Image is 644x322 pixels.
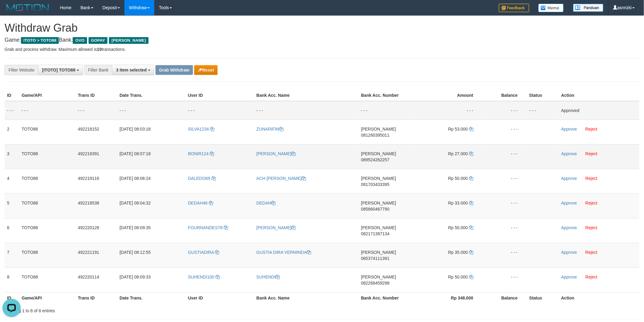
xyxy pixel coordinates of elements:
[361,133,389,138] span: Copy 081260395011 to clipboard
[188,176,216,181] a: DALEDO69
[585,151,597,156] a: Reject
[117,292,186,303] th: Date Trans.
[75,292,117,303] th: Trans ID
[561,127,577,131] a: Approve
[5,243,19,268] td: 7
[120,250,151,255] span: [DATE] 08:12:55
[482,144,527,169] td: - - -
[186,292,254,303] th: User ID
[538,4,564,12] img: Button%20Memo.svg
[116,68,146,72] span: 3 item selected
[257,225,296,230] a: [PERSON_NAME]
[561,151,577,156] a: Approve
[5,305,264,314] div: Showing 1 to 8 of 8 entries
[19,120,75,144] td: TOTO88
[78,127,99,131] span: 492218152
[561,225,577,230] a: Approve
[19,292,75,303] th: Game/API
[448,176,468,181] span: Rp 50.000
[257,151,296,156] a: [PERSON_NAME]
[585,275,597,279] a: Reject
[5,268,19,292] td: 8
[5,292,19,303] th: ID
[73,37,87,44] span: OVO
[482,268,527,292] td: - - -
[78,275,99,279] span: 492220114
[448,225,468,230] span: Rp 50.000
[188,127,209,131] span: SILVA1234
[469,250,473,255] a: Copy 35000 to clipboard
[561,250,577,255] a: Approve
[254,292,359,303] th: Bank Acc. Name
[585,250,597,255] a: Reject
[469,127,473,131] a: Copy 53000 to clipboard
[359,292,415,303] th: Bank Acc. Number
[561,201,577,205] a: Approve
[188,250,214,255] span: GUSTIADIRA
[156,65,193,75] button: Grab Withdraw
[186,101,254,120] td: - - -
[78,201,99,205] span: 492218538
[188,151,209,156] span: BONIR124
[188,151,214,156] a: BONIR124
[361,281,389,285] span: Copy 082268459298 to clipboard
[559,101,639,120] td: Approved
[117,101,186,120] td: - - -
[361,207,389,212] span: Copy 085860467790 to clipboard
[527,90,559,101] th: Status
[5,46,639,52] p: Grab and process withdraw. Maximum allowed is transactions.
[559,292,639,303] th: Action
[482,218,527,243] td: - - -
[585,225,597,230] a: Reject
[527,101,559,120] td: - - -
[19,169,75,194] td: TOTO88
[254,101,359,120] td: - - -
[112,65,154,75] button: 3 item selected
[109,37,148,44] span: [PERSON_NAME]
[19,90,75,101] th: Game/API
[482,90,527,101] th: Balance
[415,292,482,303] th: Rp 348.000
[482,101,527,120] td: - - -
[448,127,468,131] span: Rp 53.000
[97,47,102,52] strong: 10
[482,194,527,218] td: - - -
[448,275,468,279] span: Rp 50.000
[469,201,473,205] a: Copy 33000 to clipboard
[188,225,223,230] span: FOURNANDES78
[194,65,218,75] button: Reset
[448,151,468,156] span: Rp 27.000
[19,101,75,120] td: - - -
[120,127,151,131] span: [DATE] 08:03:18
[19,218,75,243] td: TOTO88
[188,127,215,131] a: SILVA1234
[361,182,389,187] span: Copy 081703433395 to clipboard
[561,176,577,181] a: Approve
[585,127,597,131] a: Reject
[482,120,527,144] td: - - -
[188,225,228,230] a: FOURNANDES78
[527,292,559,303] th: Status
[361,201,396,205] span: [PERSON_NAME]
[415,101,482,120] td: - - -
[78,225,99,230] span: 492220128
[482,169,527,194] td: - - -
[188,176,210,181] span: DALEDO69
[585,176,597,181] a: Reject
[186,90,254,101] th: User ID
[19,194,75,218] td: TOTO88
[415,90,482,101] th: Amount
[19,144,75,169] td: TOTO88
[361,231,389,236] span: Copy 082171387134 to clipboard
[75,101,117,120] td: - - -
[361,157,389,162] span: Copy 089524262257 to clipboard
[120,225,151,230] span: [DATE] 08:09:35
[84,65,112,75] div: Filter Bank
[120,275,151,279] span: [DATE] 08:09:33
[361,256,389,261] span: Copy 085374111391 to clipboard
[361,127,396,131] span: [PERSON_NAME]
[5,218,19,243] td: 6
[188,201,208,205] span: DEDAH46
[469,151,473,156] a: Copy 27000 to clipboard
[499,4,529,12] img: Feedback.jpg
